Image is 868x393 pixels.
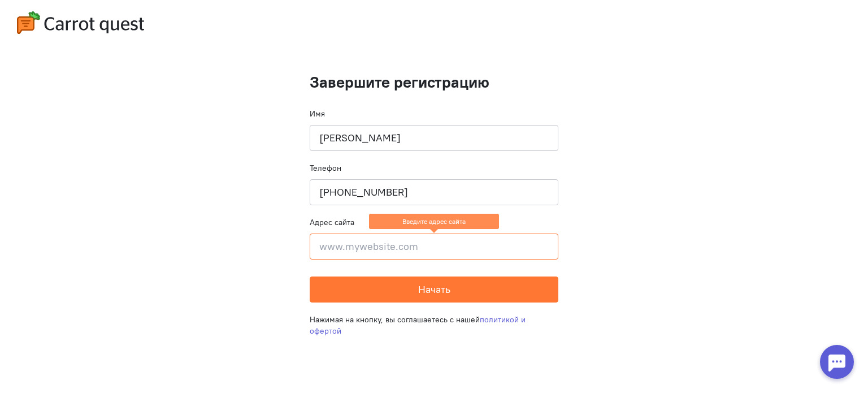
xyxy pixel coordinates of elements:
[418,283,450,296] span: Начать
[310,277,558,303] button: Начать
[310,303,558,348] div: Нажимая на кнопку, вы соглашаетесь с нашей
[310,74,558,91] h1: Завершите регистрацию
[310,179,558,205] input: +79001110101
[310,108,325,119] label: Имя
[310,234,558,260] input: www.mywebsite.com
[310,217,354,228] label: Адрес сайта
[17,11,144,34] img: carrot-quest-logo.svg
[310,314,526,336] a: политикой и офертой
[310,125,558,151] input: Ваше имя
[310,162,341,174] label: Телефон
[369,214,499,229] ng-message: Введите адрес сайта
